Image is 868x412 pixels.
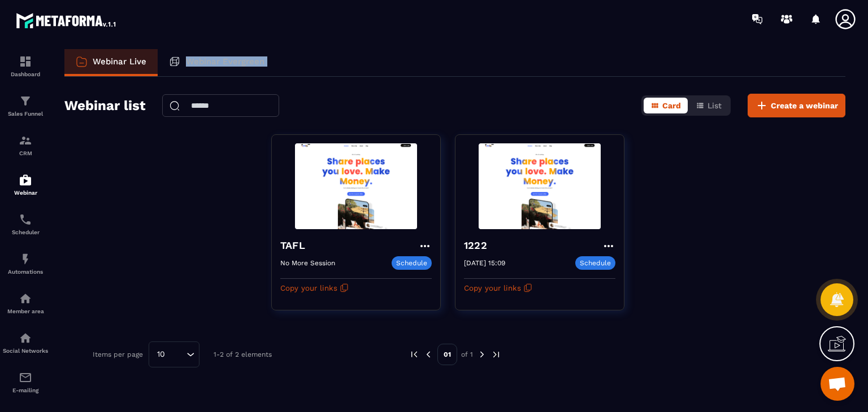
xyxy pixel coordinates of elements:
p: E-mailing [3,387,48,393]
img: automations [19,252,32,266]
img: next [477,349,487,360]
span: List [708,101,722,110]
img: automations [19,292,32,305]
button: Copy your links [464,279,532,297]
button: Copy your links [280,279,349,297]
button: Create a webinar [748,94,845,117]
img: next [491,349,501,360]
h4: 1222 [464,238,493,253]
p: Items per page [93,350,143,358]
a: automationsautomationsMember area [3,283,48,323]
p: 01 [437,344,457,365]
img: formation [19,94,32,108]
img: webinar-background [464,143,615,229]
p: Webinar Live [93,56,146,67]
p: Sales Funnel [3,111,48,117]
img: email [19,371,32,384]
img: scheduler [19,213,32,226]
p: Social Networks [3,348,48,354]
a: automationsautomationsWebinar [3,165,48,204]
img: logo [16,10,118,30]
p: Dashboard [3,71,48,77]
a: emailemailE-mailing [3,362,48,402]
p: Schedule [392,256,432,270]
a: schedulerschedulerScheduler [3,204,48,244]
span: Create a webinar [771,100,838,111]
p: 1-2 of 2 elements [214,350,272,358]
img: webinar-background [280,143,432,229]
p: [DATE] 15:09 [464,259,505,267]
img: formation [19,55,32,68]
div: Search for option [149,341,199,367]
p: Member area [3,308,48,314]
img: prev [423,349,433,360]
img: prev [409,349,419,360]
h4: TAFL [280,238,311,253]
p: CRM [3,150,48,156]
a: automationsautomationsAutomations [3,244,48,283]
a: social-networksocial-networkSocial Networks [3,323,48,362]
a: formationformationSales Funnel [3,86,48,125]
p: Automations [3,269,48,275]
p: Webinar [3,190,48,196]
p: Webinar Evergreen [186,56,264,67]
p: No More Session [280,259,335,267]
input: Search for option [169,348,184,361]
span: 10 [153,348,169,361]
button: Card [644,98,688,113]
a: Open chat [821,367,854,401]
img: formation [19,134,32,147]
a: formationformationCRM [3,125,48,165]
a: Webinar Live [64,49,158,76]
a: formationformationDashboard [3,46,48,86]
p: Scheduler [3,229,48,235]
button: List [689,98,728,113]
p: Schedule [575,256,615,270]
img: automations [19,173,32,187]
h2: Webinar list [64,94,145,117]
img: social-network [19,331,32,345]
p: of 1 [461,350,473,359]
span: Card [662,101,681,110]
